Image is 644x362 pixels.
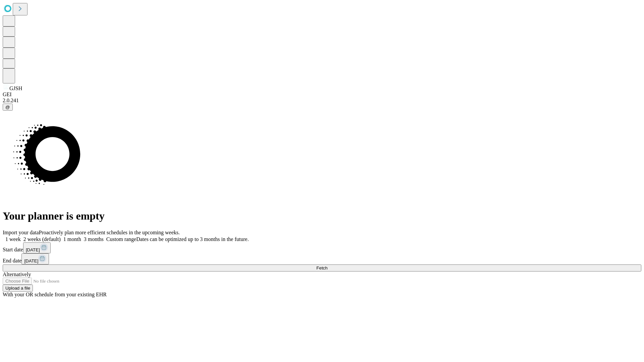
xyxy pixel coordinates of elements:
div: Start date [3,242,641,253]
span: [DATE] [24,258,38,263]
span: Dates can be optimized up to 3 months in the future. [136,236,249,242]
span: With your OR schedule from your existing EHR [3,292,107,297]
span: Fetch [316,265,327,270]
span: Custom range [106,236,136,242]
button: [DATE] [21,253,49,264]
span: @ [5,105,10,110]
span: Proactively plan more efficient schedules in the upcoming weeks. [39,230,180,235]
div: 2.0.241 [3,98,641,104]
h1: Your planner is empty [3,210,641,222]
span: 3 months [84,236,104,242]
span: Alternatively [3,271,31,277]
span: 1 week [5,236,21,242]
button: Upload a file [3,285,33,292]
div: End date [3,253,641,264]
button: @ [3,104,13,111]
span: Import your data [3,230,39,235]
div: GEI [3,92,641,98]
span: 1 month [63,236,81,242]
button: [DATE] [23,242,51,253]
span: GJSH [9,85,22,91]
button: Fetch [3,264,641,271]
span: 2 weeks (default) [23,236,61,242]
span: [DATE] [26,247,40,252]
